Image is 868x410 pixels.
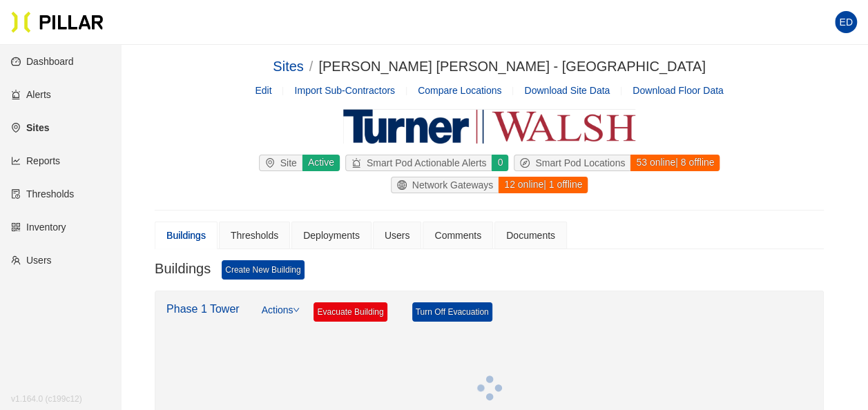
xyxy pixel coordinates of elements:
[633,85,724,96] span: Download Floor Data
[302,155,340,171] div: Active
[630,155,720,171] div: 53 online | 8 offline
[11,56,74,67] a: dashboardDashboard
[514,155,630,170] div: Smart Pod Locations
[293,306,300,313] span: down
[318,56,705,77] div: [PERSON_NAME] [PERSON_NAME] - [GEOGRAPHIC_DATA]
[418,85,501,96] a: Compare Locations
[11,255,52,266] a: teamUsers
[351,158,367,168] span: alert
[260,155,302,170] div: Site
[392,177,499,193] div: Network Gateways
[343,109,635,144] img: Turner Walsh Construction
[11,155,60,166] a: line-chartReports
[506,228,555,243] div: Documents
[412,302,492,322] a: Turn Off Evacuation
[11,11,104,33] img: Pillar Technologies
[11,89,51,100] a: alertAlerts
[397,180,412,190] span: global
[294,85,395,96] span: Import Sub-Contractors
[11,222,66,233] a: qrcodeInventory
[255,85,271,96] a: Edit
[385,228,410,243] div: Users
[314,302,387,322] a: Evacuate Building
[524,85,610,96] span: Download Site Data
[434,228,481,243] div: Comments
[520,158,535,168] span: compass
[11,122,49,133] a: environmentSites
[343,155,511,171] a: alertSmart Pod Actionable Alerts0
[491,155,508,171] div: 0
[346,155,492,170] div: Smart Pod Actionable Alerts
[309,59,314,74] span: /
[166,303,240,315] a: Phase 1 Tower
[265,158,280,168] span: environment
[839,11,852,33] span: ED
[498,177,588,193] div: 12 online | 1 offline
[262,302,300,333] a: Actions
[222,260,304,280] a: Create New Building
[231,228,278,243] div: Thresholds
[155,260,211,280] h3: Buildings
[11,188,74,199] a: exceptionThresholds
[303,228,360,243] div: Deployments
[273,59,303,74] a: Sites
[166,228,206,243] div: Buildings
